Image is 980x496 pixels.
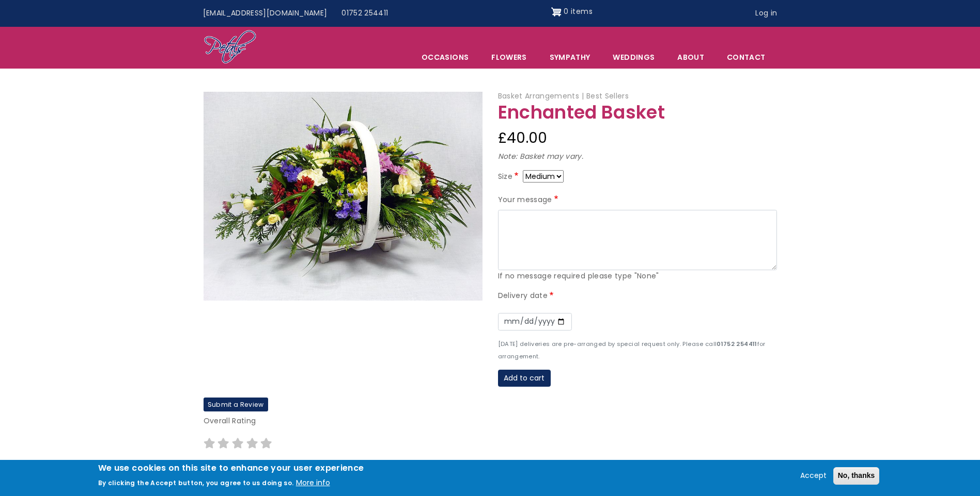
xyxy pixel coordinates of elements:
div: If no message required please type "None" [498,270,777,283]
a: Log in [748,4,784,23]
a: Contact [716,46,776,68]
h2: We use cookies on this site to enhance your user experience [98,462,364,474]
p: Overall Rating [204,415,777,427]
button: No, thanks [833,467,880,485]
label: Submit a Review [204,398,268,411]
span: Best Sellers [586,91,629,101]
span: 0 items [564,6,592,16]
label: Size [498,171,521,183]
a: [EMAIL_ADDRESS][DOMAIN_NAME] [196,4,335,23]
p: By clicking the Accept button, you agree to us doing so. [98,478,294,487]
a: Shopping cart 0 items [551,4,593,20]
a: Sympathy [539,46,601,68]
a: Flowers [480,46,537,68]
small: [DATE] deliveries are pre-arranged by special request only. Please call for arrangement. [498,340,766,360]
img: Enchanted Basket [204,92,483,301]
span: Basket Arrangements [498,91,584,101]
img: Home [204,29,257,65]
em: Note: Basket may vary. [498,151,584,161]
span: Occasions [411,46,479,68]
button: Add to cart [498,370,551,387]
a: 01752 254411 [334,4,395,23]
label: Your message [498,194,561,206]
span: Weddings [602,46,665,68]
img: Shopping cart [551,4,562,20]
h1: Enchanted Basket [498,103,777,123]
button: More info [296,477,330,489]
div: £40.00 [498,126,777,151]
strong: 01752 254411 [717,340,757,348]
a: About [666,46,715,68]
button: Accept [796,470,831,482]
label: Delivery date [498,290,556,302]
